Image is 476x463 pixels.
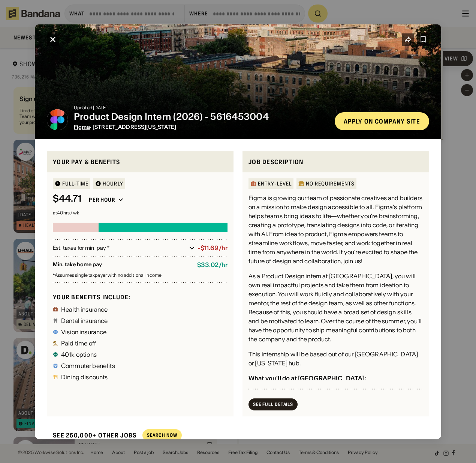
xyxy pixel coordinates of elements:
[61,329,107,335] div: Vision insurance
[47,109,68,130] img: Figma logo
[62,181,88,186] div: Full-time
[248,157,423,166] div: Job Description
[89,196,115,203] div: Per hour
[61,340,96,346] div: Paid time off
[53,193,81,204] div: $ 44.71
[74,123,90,130] a: Figma
[61,362,115,368] div: Commuter benefits
[53,157,228,166] div: Your pay & benefits
[61,374,108,380] div: Dining discounts
[248,374,367,382] div: What you'll do at [GEOGRAPHIC_DATA]:
[53,244,186,252] div: Est. taxes for min. pay *
[344,118,420,124] div: Apply on company site
[61,306,108,312] div: Health insurance
[197,261,228,268] div: $ 33.02 / hr
[53,293,228,301] div: Your benefits include:
[103,181,123,186] div: HOURLY
[198,244,228,252] div: -$11.69/hr
[53,273,228,277] div: Assumes single taxpayer with no additional income
[61,317,108,323] div: Dental insurance
[74,105,329,110] div: Updated [DATE]
[74,124,329,130] div: · [STREET_ADDRESS][US_STATE]
[306,181,355,186] div: No Requirements
[61,351,97,357] div: 401k options
[47,425,136,445] div: See 250,000+ other jobs
[248,271,423,344] div: As a Product Design intern at [GEOGRAPHIC_DATA], you will own real impactful projects and take th...
[248,350,418,367] span: This internship will be based out of our [GEOGRAPHIC_DATA] or [US_STATE] hub.
[74,111,329,122] div: Product Design Intern (2026) - 5616453004
[248,193,423,265] div: Figma is growing our team of passionate creatives and builders on a mission to make design access...
[147,433,177,437] div: Search Now
[53,211,228,215] div: at 40 hrs / wk
[53,261,191,268] div: Min. take home pay
[258,181,292,186] div: Entry-Level
[253,402,293,406] div: See Full Details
